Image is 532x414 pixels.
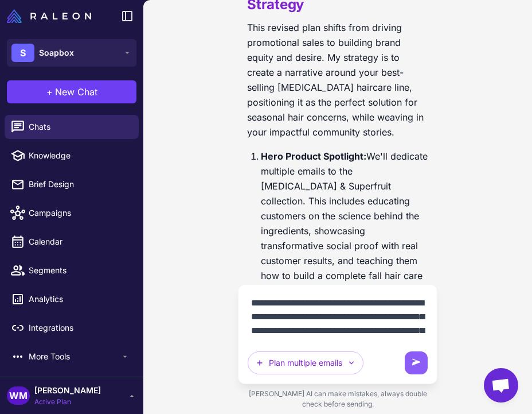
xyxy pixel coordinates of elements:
[29,207,130,219] span: Campaigns
[29,350,120,363] span: More Tools
[5,115,139,139] a: Chats
[55,85,97,99] span: New Chat
[7,9,96,23] a: Raleon Logo
[5,144,139,168] a: Knowledge
[29,322,130,334] span: Integrations
[46,85,53,99] span: +
[5,230,139,254] a: Calendar
[5,201,139,225] a: Campaigns
[7,386,30,405] div: WM
[484,368,518,403] div: Open chat
[29,293,130,305] span: Analytics
[261,149,428,328] li: We'll dedicate multiple emails to the [MEDICAL_DATA] & Superfruit collection. This includes educa...
[29,264,130,277] span: Segments
[261,150,366,162] strong: Hero Product Spotlight:
[34,384,101,397] span: [PERSON_NAME]
[248,351,363,374] button: Plan multiple emails
[238,384,437,414] div: [PERSON_NAME] AI can make mistakes, always double check before sending.
[29,235,130,248] span: Calendar
[11,44,34,62] div: S
[7,80,136,103] button: +New Chat
[7,9,91,23] img: Raleon Logo
[29,121,130,133] span: Chats
[5,258,139,283] a: Segments
[5,287,139,311] a: Analytics
[29,149,130,162] span: Knowledge
[29,178,130,191] span: Brief Design
[5,172,139,196] a: Brief Design
[5,316,139,340] a: Integrations
[7,39,136,67] button: SSoapbox
[39,47,74,59] span: Soapbox
[247,20,428,140] p: This revised plan shifts from driving promotional sales to building brand equity and desire. My s...
[34,397,101,407] span: Active Plan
